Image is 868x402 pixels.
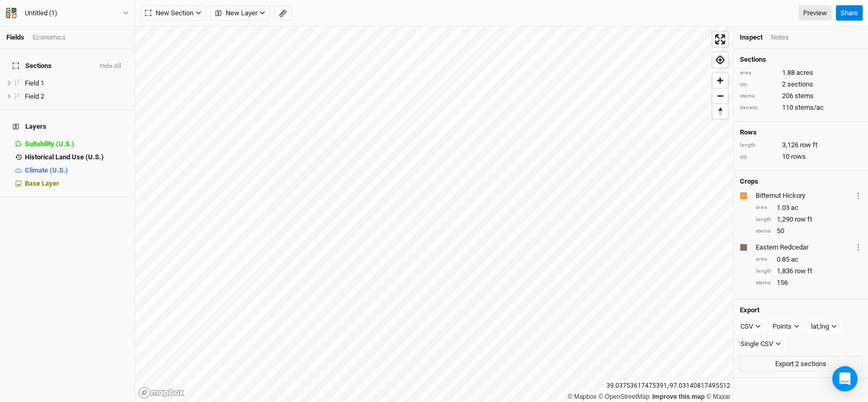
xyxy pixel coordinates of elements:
span: New Section [145,8,194,18]
button: Zoom in [712,73,728,88]
div: length [740,141,777,149]
div: area [740,69,777,77]
div: area [756,255,771,263]
div: Open Intercom Messenger [832,366,857,391]
button: lat,lng [806,319,842,334]
div: qty [740,153,777,161]
div: 3,126 [740,140,862,150]
div: Points [773,321,792,332]
div: 110 [740,103,862,112]
div: Untitled (1) [25,8,57,18]
span: stems/ac [795,103,824,112]
button: Crop Usage [855,241,862,253]
h4: Rows [740,128,862,137]
div: length [756,216,771,224]
div: 1,836 [756,266,862,276]
span: Climate (U.S.) [25,166,68,174]
a: Improve this map [652,393,705,400]
div: Base Layer [25,179,128,188]
span: row ft [795,215,812,224]
div: Notes [771,33,789,42]
div: 156 [756,278,862,288]
a: Fields [6,33,24,41]
a: Maxar [706,393,730,400]
div: Suitability (U.S.) [25,140,128,148]
div: Inspect [740,33,763,42]
div: stems [756,227,771,235]
span: stems [795,91,814,101]
a: OpenStreetMap [599,393,650,400]
button: Enter fullscreen [712,32,728,47]
div: 1.88 [740,68,862,78]
button: Crop Usage [855,189,862,202]
canvas: Map [135,26,733,402]
div: density [740,104,777,112]
span: Field 2 [25,92,44,100]
div: Economics [33,33,66,42]
span: Base Layer [25,179,59,187]
span: Zoom out [712,89,728,103]
div: Field 2 [25,92,128,101]
div: CSV [740,321,753,332]
button: Zoom out [712,88,728,103]
span: ac [791,255,798,264]
button: New Section [140,5,206,21]
div: 39.03753617475391 , -97.03140817495512 [604,380,733,391]
button: Reset bearing to north [712,103,728,119]
button: Single CSV [736,336,786,352]
span: Suitability (U.S.) [25,140,74,148]
button: Untitled (1) [5,7,129,19]
div: 2 [740,80,862,89]
span: New Layer [215,8,257,18]
span: Sections [13,62,52,70]
div: lat,lng [811,321,829,332]
div: 1,290 [756,215,862,224]
span: acres [796,68,813,78]
span: row ft [800,140,817,150]
span: Historical Land Use (U.S.) [25,153,104,161]
div: 10 [740,152,862,161]
span: sections [787,80,813,89]
h4: Layers [6,116,128,137]
div: qty [740,81,777,89]
h4: Crops [740,177,758,186]
div: Bitternut Hickory [756,191,853,200]
span: rows [791,152,806,161]
div: 0.85 [756,255,862,264]
div: 1.03 [756,203,862,213]
h4: Sections [740,55,862,64]
button: Share [836,5,863,21]
button: Hide All [99,63,122,70]
button: Export 2 sections [740,356,862,372]
div: Climate (U.S.) [25,166,128,175]
div: 50 [756,226,862,236]
h4: Export [740,306,862,314]
button: CSV [736,319,766,334]
div: stems [756,279,771,287]
div: area [756,204,771,212]
span: ac [791,203,798,213]
div: Eastern Redcedar [756,243,853,252]
div: Field 1 [25,79,128,88]
button: Shortcut: M [274,5,292,21]
a: Mapbox [567,393,596,400]
button: Find my location [712,52,728,68]
div: Single CSV [740,339,773,349]
div: stems [740,92,777,100]
div: 206 [740,91,862,101]
div: length [756,267,771,275]
button: New Layer [210,5,270,21]
button: Points [768,319,804,334]
span: Field 1 [25,79,44,87]
div: Historical Land Use (U.S.) [25,153,128,161]
span: row ft [795,266,812,276]
a: Preview [798,5,832,21]
a: Mapbox logo [138,387,185,399]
